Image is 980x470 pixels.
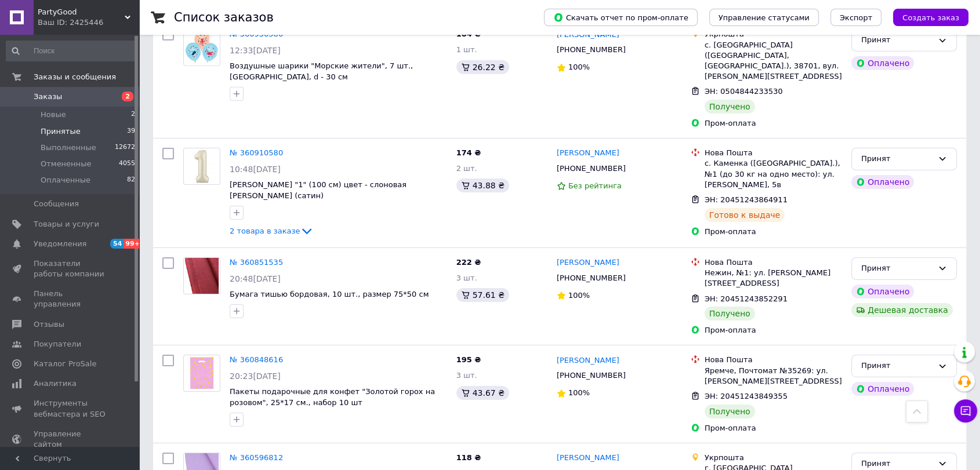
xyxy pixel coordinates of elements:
[34,319,64,330] span: Отзывы
[230,180,406,200] a: [PERSON_NAME] "1" (100 см) цвет - слоновая [PERSON_NAME] (сатин)
[34,219,99,229] span: Товары и услуги
[230,387,435,407] a: Пакеты подарочные для конфет "Золотой горох на розовом", 25*17 см., набор 10 шт
[851,175,914,189] div: Оплачено
[557,453,619,464] a: [PERSON_NAME]
[174,10,274,24] h1: Список заказов
[131,110,135,120] span: 2
[456,288,509,302] div: 57.61 ₴
[230,227,314,235] a: 2 товара в заказе
[705,100,755,114] div: Получено
[41,143,96,153] span: Выполненные
[41,126,81,137] span: Принятые
[705,195,787,204] span: ЭН: 20451243864911
[861,263,933,275] div: Принят
[230,355,283,364] a: № 360848616
[705,294,787,303] span: ЭН: 20451243852291
[851,285,914,298] div: Оплачено
[718,13,810,22] span: Управление статусами
[34,239,86,249] span: Уведомления
[183,257,220,294] a: Фото товару
[705,453,842,463] div: Укрпошта
[230,148,283,157] a: № 360910580
[230,61,413,81] a: Воздушные шарики "Морские жители", 7 шт., [GEOGRAPHIC_DATA], d - 30 см
[124,239,143,249] span: 99+
[41,159,91,169] span: Отмененные
[34,359,96,369] span: Каталог ProSale
[183,29,220,66] a: Фото товару
[34,289,107,309] span: Панель управления
[456,148,481,157] span: 174 ₴
[840,13,872,22] span: Экспорт
[185,148,219,184] img: Фото товару
[6,41,136,61] input: Поиск
[183,148,220,185] a: Фото товару
[554,271,628,286] div: [PHONE_NUMBER]
[705,208,785,222] div: Готово к выдаче
[705,366,842,387] div: Яремче, Почтомат №35269: ул. [PERSON_NAME][STREET_ADDRESS]
[568,181,622,190] span: Без рейтинга
[185,30,219,65] img: Фото товару
[705,423,842,433] div: Пром-оплата
[902,13,959,22] span: Создать заказ
[456,164,477,173] span: 2 шт.
[851,303,953,317] div: Дешевая доставка
[230,290,429,298] a: Бумага тишью бордовая, 10 шт., размер 75*50 см
[861,153,933,165] div: Принят
[557,257,619,268] a: [PERSON_NAME]
[456,45,477,54] span: 1 шт.
[554,42,628,57] div: [PHONE_NUMBER]
[705,40,842,82] div: с. [GEOGRAPHIC_DATA] ([GEOGRAPHIC_DATA], [GEOGRAPHIC_DATA].), 38701, вул. [PERSON_NAME][STREET_AD...
[122,92,133,101] span: 2
[705,355,842,365] div: Нова Пошта
[705,268,842,289] div: Нежин, №1: ул. [PERSON_NAME][STREET_ADDRESS]
[41,110,66,120] span: Новые
[544,9,698,26] button: Скачать отчет по пром-оплате
[230,453,283,462] a: № 360596812
[34,258,107,279] span: Показатели работы компании
[709,9,819,26] button: Управление статусами
[456,274,477,282] span: 3 шт.
[127,126,135,137] span: 39
[456,355,481,364] span: 195 ₴
[456,453,481,462] span: 118 ₴
[34,199,79,209] span: Сообщения
[557,148,619,159] a: [PERSON_NAME]
[230,258,283,267] a: № 360851535
[554,161,628,176] div: [PHONE_NUMBER]
[705,307,755,320] div: Получено
[705,325,842,336] div: Пром-оплата
[34,398,107,419] span: Инструменты вебмастера и SEO
[568,291,590,300] span: 100%
[705,87,783,96] span: ЭН: 0504844233530
[705,148,842,158] div: Нова Пошта
[861,360,933,372] div: Принят
[851,56,914,70] div: Оплачено
[954,399,977,422] button: Чат с покупателем
[456,60,509,74] div: 26.22 ₴
[115,143,135,153] span: 12672
[34,72,116,82] span: Заказы и сообщения
[185,355,219,391] img: Фото товару
[456,371,477,380] span: 3 шт.
[705,257,842,268] div: Нова Пошта
[568,63,590,71] span: 100%
[893,9,968,26] button: Создать заказ
[705,405,755,418] div: Получено
[230,46,281,55] span: 12:33[DATE]
[127,175,135,185] span: 82
[554,368,628,383] div: [PHONE_NUMBER]
[568,388,590,397] span: 100%
[553,12,688,23] span: Скачать отчет по пром-оплате
[705,227,842,237] div: Пром-оплата
[34,429,107,450] span: Управление сайтом
[230,165,281,174] span: 10:48[DATE]
[557,355,619,366] a: [PERSON_NAME]
[705,392,787,400] span: ЭН: 20451243849355
[183,355,220,392] a: Фото товару
[41,175,90,185] span: Оплаченные
[456,258,481,267] span: 222 ₴
[119,159,135,169] span: 4055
